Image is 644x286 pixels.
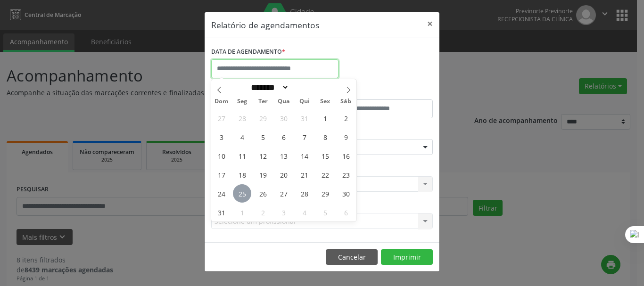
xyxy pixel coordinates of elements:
span: Sex [315,98,336,105]
span: Agosto 12, 2025 [254,147,272,165]
span: Agosto 21, 2025 [295,165,314,184]
span: Agosto 8, 2025 [316,128,334,146]
span: Agosto 4, 2025 [233,128,251,146]
h5: Relatório de agendamentos [211,19,319,31]
span: Agosto 10, 2025 [212,147,231,165]
span: Agosto 25, 2025 [233,184,251,203]
span: Setembro 4, 2025 [295,203,314,221]
span: Julho 31, 2025 [295,109,314,127]
span: Agosto 5, 2025 [254,128,272,146]
span: Qui [294,98,315,105]
span: Setembro 3, 2025 [274,203,293,221]
span: Agosto 20, 2025 [274,165,293,184]
span: Sáb [336,98,356,105]
span: Qua [273,98,294,105]
span: Agosto 1, 2025 [316,109,334,127]
span: Agosto 17, 2025 [212,165,231,184]
span: Agosto 30, 2025 [337,184,355,203]
span: Agosto 16, 2025 [337,147,355,165]
span: Agosto 29, 2025 [316,184,334,203]
span: Setembro 6, 2025 [337,203,355,221]
span: Agosto 27, 2025 [274,184,293,203]
button: Close [421,12,439,35]
span: Setembro 1, 2025 [233,203,251,221]
span: Dom [211,98,232,105]
span: Julho 27, 2025 [212,109,231,127]
button: Imprimir [381,249,433,265]
span: Agosto 11, 2025 [233,147,251,165]
span: Agosto 24, 2025 [212,184,231,203]
span: Agosto 14, 2025 [295,147,314,165]
span: Agosto 18, 2025 [233,165,251,184]
span: Julho 29, 2025 [254,109,272,127]
label: ATÉ [324,85,433,99]
label: DATA DE AGENDAMENTO [211,45,285,59]
span: Agosto 3, 2025 [212,128,231,146]
span: Julho 30, 2025 [274,109,293,127]
input: Year [289,82,320,92]
button: Cancelar [326,249,378,265]
span: Agosto 6, 2025 [274,128,293,146]
span: Agosto 7, 2025 [295,128,314,146]
span: Agosto 23, 2025 [337,165,355,184]
span: Seg [232,98,253,105]
span: Agosto 15, 2025 [316,147,334,165]
span: Julho 28, 2025 [233,109,251,127]
select: Month [248,82,289,92]
span: Agosto 28, 2025 [295,184,314,203]
span: Setembro 5, 2025 [316,203,334,221]
span: Agosto 19, 2025 [254,165,272,184]
span: Setembro 2, 2025 [254,203,272,221]
span: Agosto 2, 2025 [337,109,355,127]
span: Ter [253,98,273,105]
span: Agosto 9, 2025 [337,128,355,146]
span: Agosto 26, 2025 [254,184,272,203]
span: Agosto 13, 2025 [274,147,293,165]
span: Agosto 22, 2025 [316,165,334,184]
span: Agosto 31, 2025 [212,203,231,221]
